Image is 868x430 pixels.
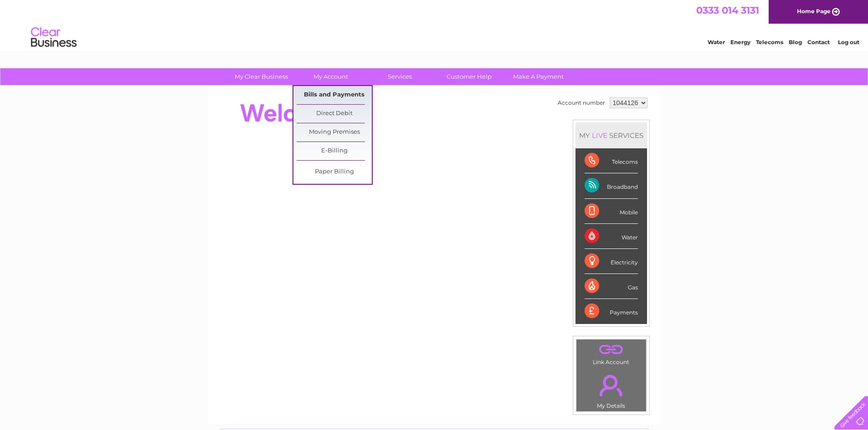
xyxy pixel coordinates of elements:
[31,24,77,51] img: logo.png
[585,148,638,173] div: Telecoms
[297,163,372,181] a: Paper Billing
[293,68,368,85] a: My Account
[708,39,725,46] a: Water
[838,39,859,46] a: Log out
[219,5,650,44] div: Clear Business is a trading name of Verastar Limited (registered in [GEOGRAPHIC_DATA] No. 3667643...
[807,39,830,46] a: Contact
[555,95,607,111] td: Account number
[696,5,759,16] a: 0333 014 3131
[579,342,644,358] a: .
[501,68,576,85] a: Make A Payment
[585,199,638,224] div: Mobile
[585,299,638,324] div: Payments
[730,39,750,46] a: Energy
[590,131,609,140] div: LIVE
[224,68,299,85] a: My Clear Business
[585,224,638,249] div: Water
[576,367,647,412] td: My Details
[585,274,638,299] div: Gas
[297,105,372,123] a: Direct Debit
[297,142,372,160] a: E-Billing
[431,68,507,85] a: Customer Help
[756,39,783,46] a: Telecoms
[579,369,644,401] a: .
[575,122,647,148] div: MY SERVICES
[297,86,372,104] a: Bills and Payments
[585,173,638,198] div: Broadband
[362,68,437,85] a: Services
[789,39,802,46] a: Blog
[585,249,638,274] div: Electricity
[297,123,372,142] a: Moving Premises
[576,339,647,368] td: Link Account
